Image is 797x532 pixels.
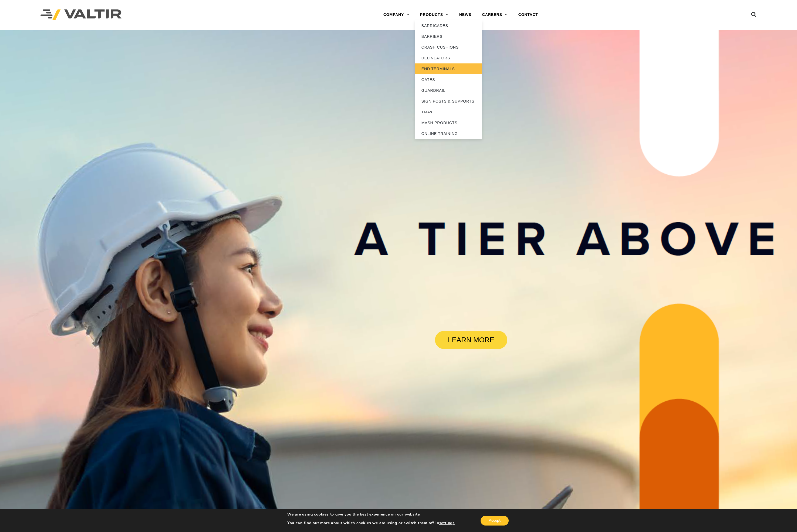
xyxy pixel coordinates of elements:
a: TMAs [415,107,482,117]
a: DELINEATORS [415,53,482,63]
button: settings [439,521,455,526]
a: CAREERS [477,9,513,20]
a: CONTACT [513,9,543,20]
a: PRODUCTS [415,9,454,20]
img: Valtir [40,9,121,21]
a: BARRIERS [415,31,482,42]
a: CRASH CUSHIONS [415,42,482,53]
a: LEARN MORE [435,331,507,349]
p: We are using cookies to give you the best experience on our website. [287,512,456,517]
a: SIGN POSTS & SUPPORTS [415,96,482,107]
a: END TERMINALS [415,63,482,74]
a: BARRICADES [415,20,482,31]
p: You can find out more about which cookies we are using or switch them off in . [287,521,456,526]
a: GATES [415,74,482,85]
button: Accept [481,516,509,526]
a: ONLINE TRAINING [415,128,482,139]
a: GUARDRAIL [415,85,482,96]
a: COMPANY [378,9,415,20]
a: NEWS [454,9,477,20]
a: MASH PRODUCTS [415,117,482,128]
